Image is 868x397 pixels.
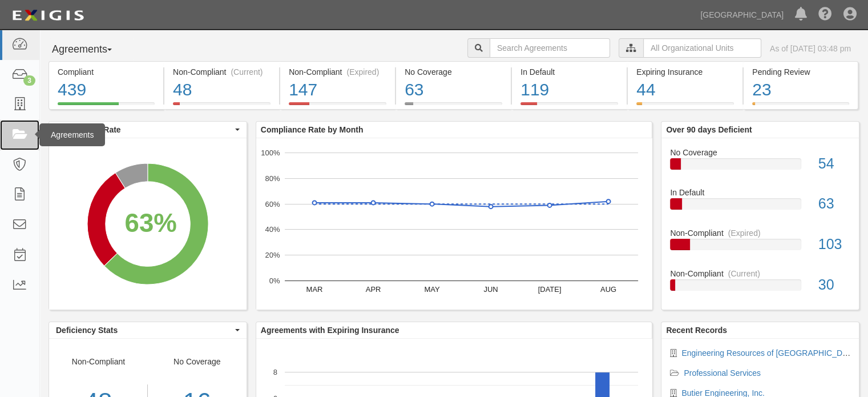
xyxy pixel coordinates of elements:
text: MAR [306,285,322,294]
text: MAY [424,285,440,294]
span: Deficiency Stats [56,324,232,336]
div: 44 [636,78,734,102]
a: No Coverage63 [396,102,511,111]
div: 23 [752,78,849,102]
div: (Expired) [346,66,379,78]
text: 8 [273,368,277,376]
text: 20% [265,251,280,259]
a: Non-Compliant(Current)30 [670,268,850,300]
div: In Default [520,66,618,78]
div: 48 [173,78,271,102]
input: All Organizational Units [643,38,761,58]
a: Non-Compliant(Expired)147 [280,102,395,111]
a: In Default63 [670,187,850,227]
a: In Default119 [512,102,627,111]
div: 63 [810,194,859,214]
text: 60% [265,199,280,208]
img: logo-5460c22ac91f19d4615b14bd174203de0afe785f0fc80cf4dbbc73dc1793850b.png [9,5,87,26]
text: [DATE] [538,285,561,294]
a: Pending Review23 [744,102,858,111]
b: Compliance Rate by Month [261,125,364,134]
a: Compliant439 [49,102,163,111]
input: Search Agreements [490,38,610,58]
div: 3 [23,75,35,86]
div: 147 [289,78,386,102]
span: Compliance Rate [56,124,232,135]
text: AUG [600,285,616,294]
div: 54 [810,154,859,174]
div: Non-Compliant (Expired) [289,66,386,78]
text: 0% [269,276,280,285]
text: JUN [483,285,498,294]
div: 63% [124,204,176,242]
svg: A chart. [49,138,247,310]
button: Compliance Rate [49,122,247,138]
text: APR [365,285,381,294]
b: Over 90 days Deficient [666,125,752,134]
a: [GEOGRAPHIC_DATA] [695,3,789,26]
div: Agreements [39,123,105,146]
i: Help Center - Complianz [818,8,832,22]
div: 30 [810,275,859,295]
div: Pending Review [752,66,849,78]
a: No Coverage54 [670,147,850,187]
div: 103 [810,234,859,255]
button: Agreements [49,38,134,61]
div: (Expired) [728,227,761,239]
div: No Coverage [661,147,859,158]
svg: A chart. [256,138,652,310]
text: 100% [261,149,280,157]
text: 80% [265,174,280,183]
div: In Default [661,187,859,198]
div: Compliant [58,66,155,78]
div: 439 [58,78,155,102]
div: No Coverage [405,66,502,78]
a: Non-Compliant(Expired)103 [670,227,850,268]
div: 119 [520,78,618,102]
b: Agreements with Expiring Insurance [261,326,399,335]
a: Expiring Insurance44 [628,102,742,111]
text: 40% [265,225,280,234]
div: Non-Compliant [661,268,859,279]
div: Expiring Insurance [636,66,734,78]
div: Non-Compliant (Current) [173,66,271,78]
div: Non-Compliant [661,227,859,239]
div: 63 [405,78,502,102]
div: (Current) [231,66,263,78]
b: Recent Records [666,326,727,335]
div: (Current) [728,268,760,279]
a: Non-Compliant(Current)48 [164,102,279,111]
div: As of [DATE] 03:48 pm [770,43,851,54]
a: Professional Services [684,368,761,378]
button: Deficiency Stats [49,322,247,338]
